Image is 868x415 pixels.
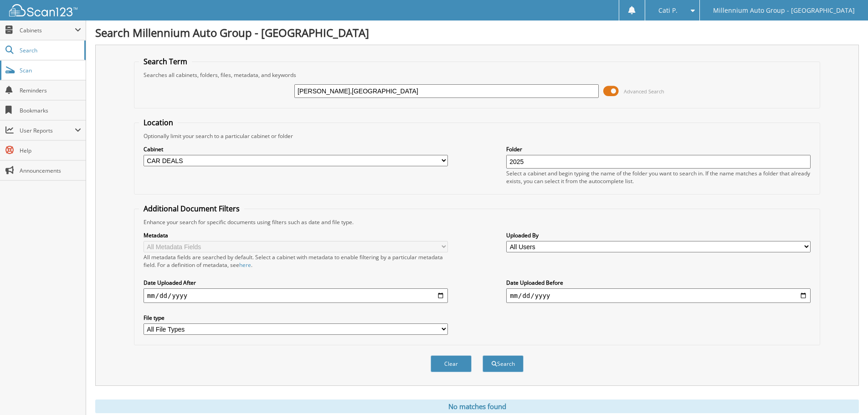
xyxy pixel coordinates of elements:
[144,231,448,239] label: Metadata
[144,314,448,322] label: File type
[144,279,448,287] label: Date Uploaded After
[144,253,448,269] div: All metadata fields are searched by default. Select a cabinet with metadata to enable filtering b...
[506,231,811,239] label: Uploaded By
[139,132,815,140] div: Optionally limit your search to a particular cabinet or folder
[20,46,80,54] span: Search
[139,118,178,128] legend: Location
[139,71,815,79] div: Searches all cabinets, folders, files, metadata, and keywords
[506,169,811,185] div: Select a cabinet and begin typing the name of the folder you want to search in. If the name match...
[822,371,868,415] iframe: Chat Widget
[483,355,524,372] button: Search
[9,4,77,16] img: scan123-logo-white.svg
[139,204,244,214] legend: Additional Document Filters
[20,87,81,94] span: Reminders
[95,400,859,413] div: No matches found
[20,26,75,34] span: Cabinets
[713,8,855,13] span: Millennium Auto Group - [GEOGRAPHIC_DATA]
[20,67,81,74] span: Scan
[20,167,81,174] span: Announcements
[95,25,859,40] h1: Search Millennium Auto Group - [GEOGRAPHIC_DATA]
[20,127,75,134] span: User Reports
[658,8,678,13] span: Cati P.
[139,218,815,226] div: Enhance your search for specific documents using filters such as date and file type.
[239,261,251,269] a: here
[20,147,81,154] span: Help
[144,145,448,153] label: Cabinet
[506,288,811,303] input: end
[506,145,811,153] label: Folder
[506,279,811,287] label: Date Uploaded Before
[431,355,472,372] button: Clear
[139,56,192,67] legend: Search Term
[20,107,81,114] span: Bookmarks
[144,288,448,303] input: start
[624,88,664,95] span: Advanced Search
